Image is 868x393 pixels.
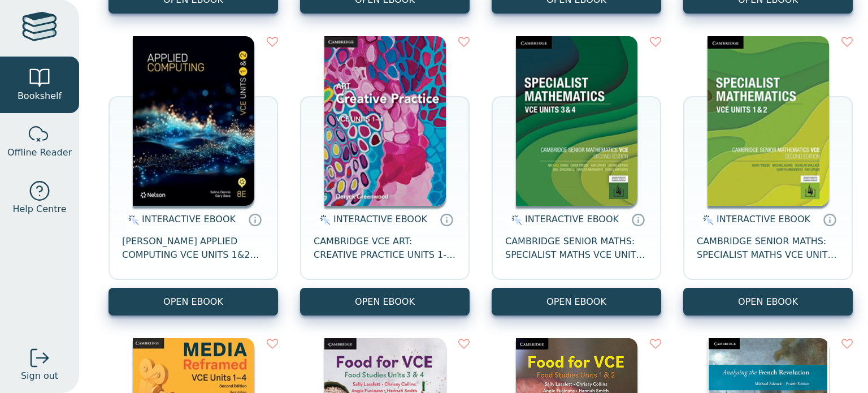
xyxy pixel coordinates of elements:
a: Interactive eBooks are accessed online via the publisher’s portal. They contain interactive resou... [440,213,453,226]
img: a9bc5a94-ca9d-445a-9f76-4e38e14f3faa.jpg [708,36,829,206]
button: OPEN EBOOK [683,288,853,316]
span: Sign out [21,369,58,383]
button: OPEN EBOOK [108,288,278,316]
span: [PERSON_NAME] APPLIED COMPUTING VCE UNITS 1&2 MINDTAP EBOOK 8E [122,235,264,262]
img: interactive.svg [125,213,139,227]
a: Interactive eBooks are accessed online via the publisher’s portal. They contain interactive resou... [823,213,836,226]
span: INTERACTIVE EBOOK [525,214,619,224]
img: interactive.svg [508,213,522,227]
span: CAMBRIDGE VCE ART: CREATIVE PRACTICE UNITS 1-4 EBOOK [314,235,456,262]
img: interactive.svg [316,213,331,227]
span: CAMBRIDGE SENIOR MATHS: SPECIALIST MATHS VCE UNITS 3&4 EBOOK 2E [505,235,648,262]
span: Help Centre [12,202,66,216]
img: 992f6d57-9218-4911-ad80-30f5ea576b13.jpg [324,36,446,206]
img: 7aa9d47a-949e-4b63-be42-00ca3d00c982.jpg [516,36,637,206]
img: d71d1bf3-48a5-4595-8477-9c6fd9242844.jfif [133,36,254,206]
a: Interactive eBooks are accessed online via the publisher’s portal. They contain interactive resou... [248,213,262,226]
span: INTERACTIVE EBOOK [333,214,427,224]
span: INTERACTIVE EBOOK [717,214,810,224]
span: Offline Reader [7,146,72,159]
a: Interactive eBooks are accessed online via the publisher’s portal. They contain interactive resou... [631,213,645,226]
span: INTERACTIVE EBOOK [142,214,236,224]
img: interactive.svg [700,213,714,227]
span: CAMBRIDGE SENIOR MATHS: SPECIALIST MATHS VCE UNITS 1&2 EBOOK 2E [697,235,839,262]
button: OPEN EBOOK [300,288,470,316]
button: OPEN EBOOK [492,288,661,316]
span: Bookshelf [18,89,62,103]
